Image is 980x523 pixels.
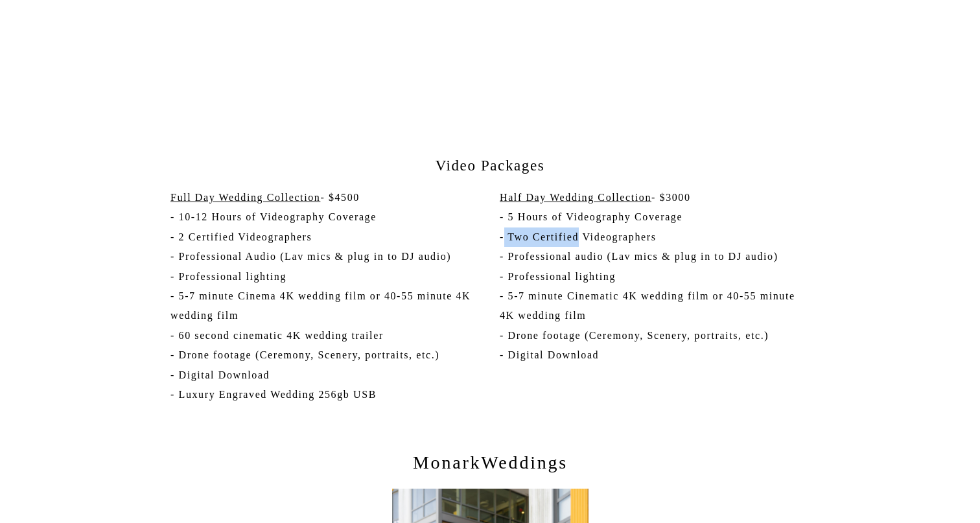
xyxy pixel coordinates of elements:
[415,155,565,174] p: Video Packages
[170,188,476,408] p: - $4500 - 10-12 Hours of Videography Coverage - 2 Certified Videographers - Professional Audio (L...
[500,188,810,391] p: - $3000 - 5 Hours of Videography Coverage - Two Certified Videographers - Professional audio (Lav...
[293,451,688,483] a: MonarkWeddings
[170,192,320,203] u: Full Day Wedding Collection
[500,192,651,203] u: Half Day Wedding Collection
